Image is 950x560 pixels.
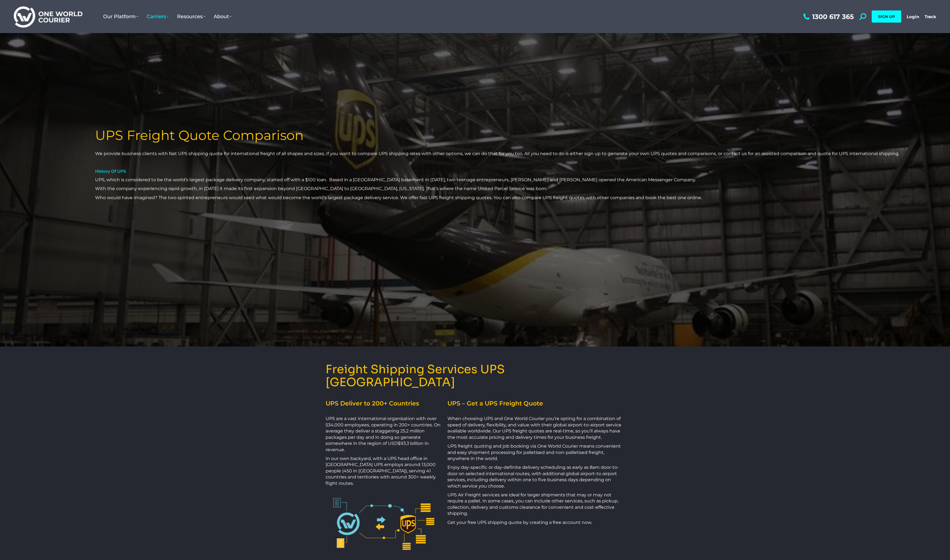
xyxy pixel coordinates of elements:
[143,8,173,25] a: Carriers
[95,128,950,143] h1: UPS Freight Quote Comparison
[326,456,442,486] p: In our own backyard, with a UPS head office in [GEOGRAPHIC_DATA] UPS employs around 13,000 people...
[14,6,82,28] img: One World Courier
[447,400,624,408] p: UPS – Get a UPS Freight Quote
[95,195,925,201] p: Who would have imagined? The two spirited entrepreneurs would seed what would become the world’s ...
[173,8,210,25] a: Resources
[210,8,236,25] a: About
[95,169,925,174] h4: History Of UPS
[326,400,442,408] p: UPS Deliver to 200+ Countries
[447,464,624,489] p: Enjoy day-specific or day-definite delivery scheduling as early as 8am door-to-door on selected i...
[447,416,624,440] p: When choosing UPS and One World Courier you’re opting for a combination of speed of delivery, fle...
[177,13,205,20] span: Resources
[99,8,143,25] a: Our Platform
[447,443,624,462] p: UPS freight quoting and job booking via One World Courier means convenient and easy shipment proc...
[925,14,936,19] a: Track
[872,10,901,23] a: SIGN UP
[95,186,925,192] p: With the company experiencing rapid growth, in [DATE] it made its first expansion beyond [GEOGRAP...
[147,13,169,20] span: Carriers
[214,13,232,20] span: About
[326,363,624,388] h3: Freight Shipping Services UPS [GEOGRAPHIC_DATA]
[95,177,925,183] p: UPS, which is considered to be the world’s largest package delivery company, started off with a $...
[802,13,854,20] a: 1300 617 365
[326,495,442,553] img: UPS freight workflow One World Courier
[95,151,925,157] p: We provide business clients with fast UPS shipping quote for international freight of all shapes ...
[447,492,624,517] p: UPS Air Freight services are ideal for larger shipments that may or may not require a pallet. In ...
[878,14,895,19] span: SIGN UP
[447,520,624,526] p: Get your free UPS shipping quote by creating a free account now.
[907,14,919,19] a: Login
[103,13,138,20] span: Our Platform
[326,416,442,453] p: UPS are a vast international organisation with over 534,000 employees, operating in 200+ countrie...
